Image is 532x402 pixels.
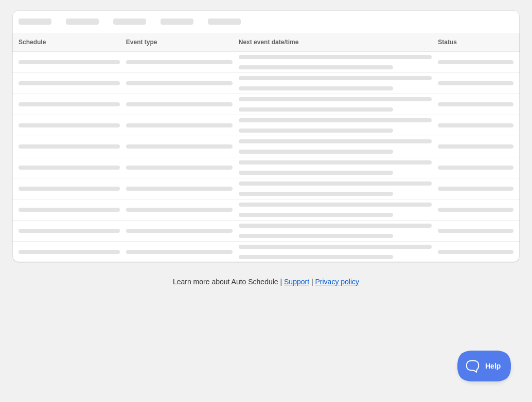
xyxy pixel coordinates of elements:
span: Event type [126,39,157,46]
a: Privacy policy [315,278,360,286]
span: Schedule [19,39,46,46]
p: Learn more about Auto Schedule | | [173,277,359,287]
a: Support [284,278,309,286]
span: Status [438,39,457,46]
iframe: Toggle Customer Support [457,351,511,381]
span: Next event date/time [239,39,299,46]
